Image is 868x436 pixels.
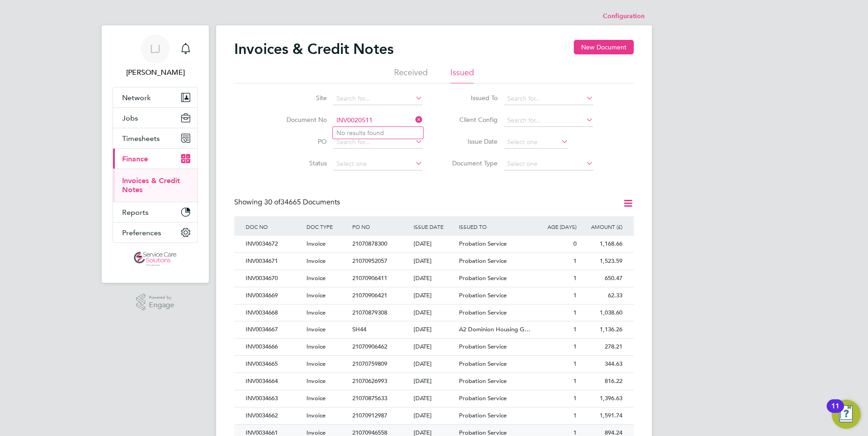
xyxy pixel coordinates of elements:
span: Invoice [306,257,325,265]
span: 1 [573,325,577,333]
div: INV0034671 [243,253,304,270]
div: [DATE] [411,305,457,321]
span: Probation Service [459,309,507,316]
img: servicecare-logo-retina.png [134,252,177,266]
span: 21070906411 [352,274,387,282]
span: 21070875633 [352,394,387,402]
span: Finance [122,155,148,163]
div: 816.22 [579,373,625,390]
label: Status [275,159,327,167]
span: 21070878300 [352,240,387,247]
input: Select one [333,158,423,170]
span: 1 [573,274,577,282]
label: Document Type [445,159,498,167]
span: 21070912987 [352,412,387,419]
div: 1,168.66 [579,236,625,252]
label: Issue Date [445,137,498,145]
span: 21070759809 [352,360,387,368]
span: 1 [573,309,577,316]
span: Probation Service [459,343,507,350]
div: ISSUE DATE [411,216,457,237]
button: Preferences [113,223,197,242]
span: Probation Service [459,377,507,385]
span: Invoice [306,274,325,282]
a: Invoices & Credit Notes [122,176,180,194]
span: 1 [573,291,577,299]
span: Jobs [122,114,138,122]
div: DOC NO [243,216,304,237]
span: 1 [573,360,577,368]
span: 21070952057 [352,257,387,265]
span: Invoice [306,291,325,299]
input: Search for... [333,114,423,127]
span: A2 Dominion Housing G… [459,325,530,333]
div: Finance [113,169,197,202]
span: 1 [573,377,577,385]
div: [DATE] [411,287,457,304]
button: Reports [113,202,197,222]
div: AMOUNT (£) [579,216,625,237]
div: [DATE] [411,270,457,287]
input: Search for... [333,92,423,105]
li: Received [394,67,428,83]
span: Probation Service [459,360,507,368]
span: SH44 [352,325,366,333]
button: Open Resource Center, 11 new notifications [832,400,861,429]
div: 62.33 [579,287,625,304]
a: Go to home page [113,252,198,266]
h2: Invoices & Credit Notes [234,40,394,58]
button: Network [113,87,197,107]
div: 1,396.63 [579,390,625,407]
div: INV0034672 [243,236,304,252]
span: Probation Service [459,240,507,247]
div: INV0034664 [243,373,304,390]
button: Jobs [113,108,197,128]
span: 1 [573,257,577,265]
div: [DATE] [411,356,457,373]
div: 1,038.60 [579,305,625,321]
span: 21070879308 [352,309,387,316]
span: Probation Service [459,291,507,299]
span: Timesheets [122,134,160,143]
button: New Document [574,40,634,54]
span: Reports [122,208,148,217]
div: [DATE] [411,253,457,270]
input: Search for... [504,92,593,105]
span: Probation Service [459,257,507,265]
div: INV0034668 [243,305,304,321]
div: INV0034669 [243,287,304,304]
span: 30 of [264,198,281,207]
div: INV0034670 [243,270,304,287]
span: Probation Service [459,274,507,282]
li: Configuration [603,7,645,25]
div: [DATE] [411,339,457,355]
a: LJ[PERSON_NAME] [113,34,198,78]
div: 1,591.74 [579,407,625,424]
div: INV0034663 [243,390,304,407]
a: Powered byEngage [136,294,175,311]
span: Probation Service [459,394,507,402]
div: INV0034665 [243,356,304,373]
span: Preferences [122,228,161,237]
span: 21070626993 [352,377,387,385]
span: 21070906421 [352,291,387,299]
div: 278.21 [579,339,625,355]
span: Invoice [306,412,325,419]
span: Invoice [306,377,325,385]
span: Invoice [306,325,325,333]
span: LJ [150,43,161,55]
li: No results found [333,127,423,139]
input: Select one [504,158,593,170]
button: Timesheets [113,128,197,148]
span: Powered by [149,294,174,301]
span: 1 [573,394,577,402]
nav: Main navigation [102,25,209,283]
span: Invoice [306,394,325,402]
div: 11 [831,406,839,418]
label: Document No [275,116,327,124]
input: Search for... [504,114,593,127]
div: Showing [234,198,342,207]
span: 21070906462 [352,343,387,350]
label: Client Config [445,116,498,124]
div: AGE (DAYS) [533,216,579,237]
